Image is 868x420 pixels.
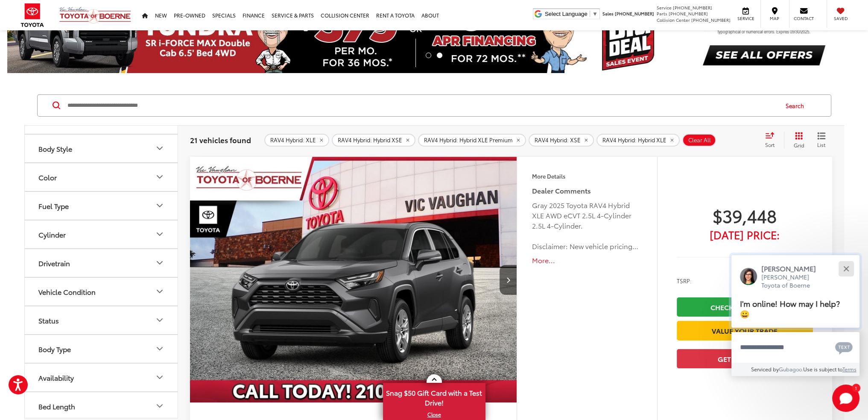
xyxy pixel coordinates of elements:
a: 2025 Toyota RAV4 Hybrid Hybrid XLE2025 Toyota RAV4 Hybrid Hybrid XLE2025 Toyota RAV4 Hybrid Hybri... [190,157,518,402]
div: Fuel Type [38,202,69,210]
span: Parts [657,10,667,17]
span: [DATE] Price: [677,230,813,239]
button: Next image [500,265,517,295]
div: Bed Length [38,402,75,410]
button: remove RAV4%20Hybrid: Hybrid%20XSE [332,134,415,147]
span: 1 [855,386,857,390]
button: Chat with SMS [833,338,855,357]
span: [PHONE_NUMBER] [691,17,731,23]
button: Less [732,250,757,265]
button: Body TypeBody Type [25,335,178,363]
div: Vehicle Condition [38,288,96,296]
div: Availability [155,372,165,382]
span: Map [765,15,784,21]
button: AvailabilityAvailability [25,364,178,391]
textarea: Type your message [731,332,859,363]
button: remove RAV4%20Hybrid: XSE [529,134,594,147]
div: Color [38,173,57,181]
a: Select Language​ [545,11,598,17]
span: Contact [794,15,814,21]
button: List View [811,132,832,149]
span: Service [657,4,672,11]
span: [PHONE_NUMBER] [615,10,654,17]
button: remove RAV4%20Hybrid: XLE [264,134,329,147]
span: Serviced by [751,365,779,373]
span: Select Language [545,11,587,17]
div: Body Style [38,144,72,153]
a: Check Availability [677,297,813,317]
div: Gray 2025 Toyota RAV4 Hybrid XLE AWD eCVT 2.5L 4-Cylinder 2.5L 4-Cylinder. Disclaimer: New vehicl... [532,200,642,251]
span: RAV4 Hybrid: Hybrid XLE Premium [424,137,513,144]
svg: Start Chat [832,385,859,412]
button: Body StyleBody Style [25,135,178,162]
button: Clear All [682,134,716,147]
button: remove RAV4%20Hybrid: Hybrid%20XLE%20Premium [418,134,526,147]
div: Color [155,172,165,182]
div: Body Type [38,345,71,353]
span: Less [736,253,748,261]
input: Search by Make, Model, or Keyword [67,95,777,116]
a: Value Your Trade [677,321,813,340]
div: Cylinder [38,230,66,238]
span: Use is subject to [803,365,842,373]
span: I'm online! How may I help? 😀 [740,297,840,319]
button: CylinderCylinder [25,220,178,248]
span: RAV4 Hybrid: XSE [535,137,581,144]
div: 2025 Toyota RAV4 Hybrid Hybrid XLE 0 [190,157,518,402]
h4: More Details [532,173,642,179]
button: More... [532,256,642,265]
div: Bed Length [155,401,165,411]
div: Vehicle Condition [155,286,165,297]
div: Drivetrain [38,259,70,267]
span: ▼ [592,11,598,17]
button: Bed LengthBed Length [25,392,178,420]
span: [PHONE_NUMBER] [669,10,708,17]
button: remove RAV4%20Hybrid: Hybrid%20XLE [596,134,680,147]
svg: Text [835,341,853,355]
span: Service [736,15,755,21]
span: Saved [831,15,850,21]
div: Close[PERSON_NAME][PERSON_NAME] Toyota of BoerneI'm online! How may I help? 😀Type your messageCha... [731,255,859,376]
span: List [817,141,826,148]
span: Sort [765,141,774,148]
span: TSRP: [677,276,692,285]
div: Fuel Type [155,200,165,211]
span: ​ [590,11,590,17]
span: RAV4 Hybrid: Hybrid XSE [338,137,402,144]
button: Grid View [784,132,811,149]
span: [PHONE_NUMBER] [673,4,712,11]
span: $39,448 [677,205,813,226]
span: Snag $50 Gift Card with a Test Drive! [384,384,485,410]
button: DrivetrainDrivetrain [25,249,178,277]
span: Collision Center [657,17,690,23]
div: Status [38,316,59,324]
button: ColorColor [25,163,178,191]
span: 21 vehicles found [190,135,251,145]
span: Grid [794,141,804,149]
button: Select sort value [761,132,784,149]
button: Toggle Chat Window [832,385,859,412]
p: [PERSON_NAME] [761,264,824,273]
span: RAV4 Hybrid: Hybrid XLE [602,137,666,144]
div: Availability [38,373,74,382]
div: Body Type [155,344,165,354]
a: Terms [842,365,856,373]
div: Status [155,315,165,325]
button: Close [837,259,855,278]
img: Vic Vaughan Toyota of Boerne [59,6,132,24]
div: Drivetrain [155,258,165,268]
h5: Dealer Comments [532,185,642,196]
button: StatusStatus [25,306,178,334]
img: 2025 Toyota RAV4 Hybrid Hybrid XLE [190,157,518,403]
span: Clear All [688,137,711,144]
button: Fuel TypeFuel Type [25,192,178,220]
div: Cylinder [155,229,165,239]
a: Gubagoo. [779,365,803,373]
span: RAV4 Hybrid: XLE [270,137,316,144]
button: Get Price Now [677,349,813,368]
span: Sales [602,10,614,17]
p: [PERSON_NAME] Toyota of Boerne [761,273,824,290]
button: Vehicle ConditionVehicle Condition [25,278,178,305]
div: Body Style [155,143,165,153]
